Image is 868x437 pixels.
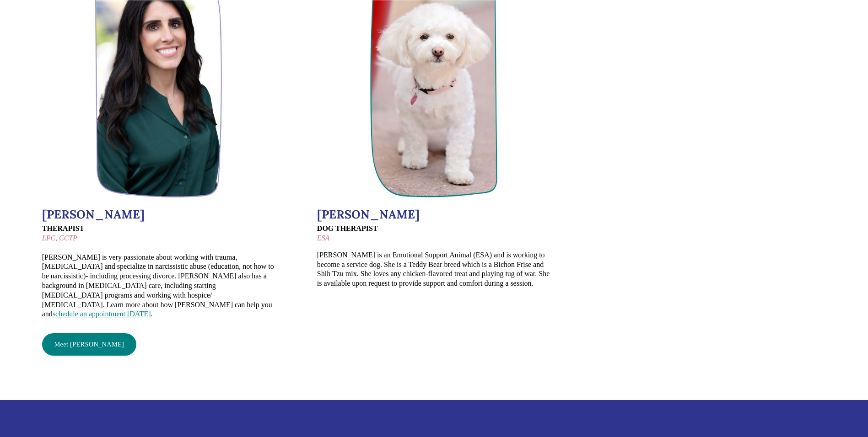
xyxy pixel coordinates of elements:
a: schedule an appointment [DATE] [53,310,151,318]
h2: [PERSON_NAME] [317,208,551,222]
h2: [PERSON_NAME] [42,208,276,222]
a: Meet [PERSON_NAME] [42,333,136,356]
em: LPC, CCTP [42,234,77,242]
em: ESA [317,234,330,242]
p: [PERSON_NAME] is very passionate about working with trauma, [MEDICAL_DATA] and specialize in narc... [42,224,276,319]
strong: THERAPIST [42,224,84,232]
p: [PERSON_NAME] is an Emotional Support Animal (ESA) and is working to become a service dog. She is... [317,250,551,288]
strong: DOG THERAPIST [317,224,378,232]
